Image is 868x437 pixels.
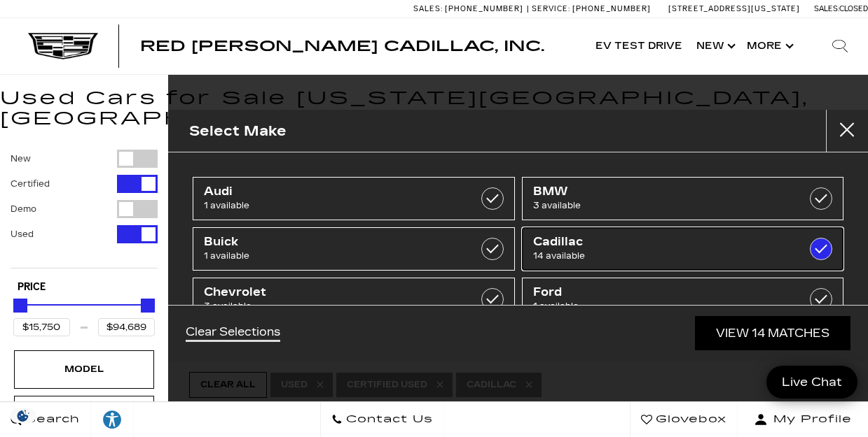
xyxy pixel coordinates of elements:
[204,235,458,249] span: Buick
[775,374,849,390] span: Live Chat
[98,318,155,336] input: Maximum
[533,249,787,263] span: 14 available
[193,177,515,220] a: Audi1 available
[7,408,39,423] img: Opt-Out Icon
[204,285,458,299] span: Chevrolet
[533,185,787,199] span: BMW
[11,202,36,216] label: Demo
[13,318,70,336] input: Minimum
[204,299,458,313] span: 3 available
[204,185,458,199] span: Audi
[11,150,158,268] div: Filter by Vehicle Type
[740,18,798,74] button: More
[140,38,544,55] span: Red [PERSON_NAME] Cadillac, Inc.
[533,235,787,249] span: Cadillac
[7,408,39,423] section: Click to Open Cookie Consent Modal
[204,249,458,263] span: 1 available
[11,177,50,191] label: Certified
[320,402,444,437] a: Contact Us
[189,120,287,143] h2: Select Make
[533,199,787,213] span: 3 available
[11,227,34,241] label: Used
[814,4,839,13] span: Sales:
[572,4,651,13] span: [PHONE_NUMBER]
[766,366,857,399] a: Live Chat
[826,110,868,152] button: close
[11,152,31,166] label: New
[689,18,740,74] a: New
[413,4,443,13] span: Sales:
[13,299,27,313] div: Minimum Price
[91,402,134,437] a: Explore your accessibility options
[49,361,119,377] div: Model
[668,4,800,13] a: [STREET_ADDRESS][US_STATE]
[343,410,433,429] span: Contact Us
[839,4,868,13] span: Closed
[140,39,544,53] a: Red [PERSON_NAME] Cadillac, Inc.
[527,5,654,13] a: Service: [PHONE_NUMBER]
[768,410,852,429] span: My Profile
[28,33,98,59] img: Cadillac Dark Logo with Cadillac White Text
[445,4,523,13] span: [PHONE_NUMBER]
[630,402,738,437] a: Glovebox
[738,402,868,437] button: Open user profile menu
[533,285,787,299] span: Ford
[13,294,155,336] div: Price
[186,325,280,342] a: Clear Selections
[193,278,515,321] a: Chevrolet3 available
[193,227,515,271] a: Buick1 available
[522,227,844,271] a: Cadillac14 available
[91,409,133,430] div: Explore your accessibility options
[22,410,80,429] span: Search
[588,18,689,74] a: EV Test Drive
[522,278,844,321] a: Ford1 available
[14,350,154,388] div: ModelModel
[695,316,850,350] a: View 14 Matches
[413,5,527,13] a: Sales: [PHONE_NUMBER]
[533,299,787,313] span: 1 available
[652,410,726,429] span: Glovebox
[18,281,151,294] h5: Price
[522,177,844,220] a: BMW3 available
[14,396,154,434] div: YearYear
[532,4,570,13] span: Service:
[141,299,155,313] div: Maximum Price
[204,199,458,213] span: 1 available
